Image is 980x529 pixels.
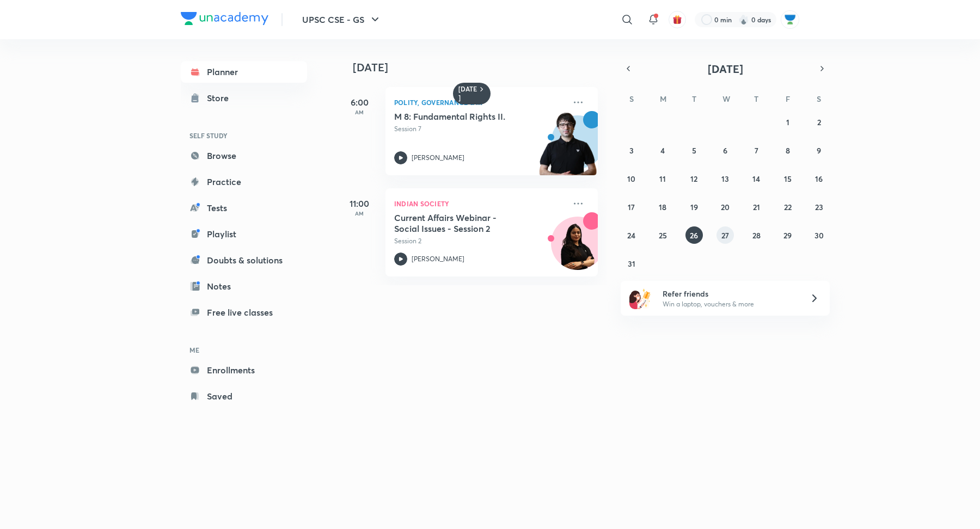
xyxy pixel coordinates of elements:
abbr: August 20, 2025 [721,202,730,212]
button: August 26, 2025 [685,226,703,244]
button: August 19, 2025 [685,198,703,216]
abbr: August 14, 2025 [752,174,760,184]
button: August 5, 2025 [685,142,703,159]
img: Jiban Jyoti Dash [781,10,799,29]
p: AM [338,109,381,115]
button: August 8, 2025 [779,142,797,159]
img: avatar [672,15,682,24]
abbr: August 19, 2025 [690,202,698,212]
a: Notes [181,275,307,297]
button: August 18, 2025 [654,198,671,216]
span: [DATE] [708,61,743,76]
a: Planner [181,61,307,83]
a: Saved [181,385,307,407]
abbr: August 18, 2025 [659,202,666,212]
button: August 2, 2025 [810,113,828,131]
abbr: Wednesday [722,94,730,104]
button: August 29, 2025 [779,226,797,244]
img: Avatar [552,223,604,275]
p: [PERSON_NAME] [412,153,464,163]
abbr: August 1, 2025 [786,117,789,127]
abbr: August 6, 2025 [723,145,727,156]
button: August 31, 2025 [623,255,640,272]
button: UPSC CSE - GS [296,9,388,30]
img: unacademy [538,111,598,186]
abbr: Sunday [629,94,634,104]
p: Win a laptop, vouchers & more [663,299,797,309]
abbr: August 30, 2025 [814,230,824,241]
abbr: August 3, 2025 [629,145,634,156]
button: August 30, 2025 [810,226,828,244]
button: August 27, 2025 [716,226,734,244]
button: August 21, 2025 [748,198,765,216]
abbr: August 8, 2025 [786,145,790,156]
button: August 10, 2025 [623,170,640,187]
button: August 25, 2025 [654,226,671,244]
a: Free live classes [181,302,307,323]
img: referral [629,287,651,309]
h6: Refer friends [663,288,797,299]
abbr: August 25, 2025 [659,230,667,241]
h5: 6:00 [338,96,381,109]
abbr: August 4, 2025 [660,145,665,156]
h4: [DATE] [353,61,609,74]
h5: M 8: Fundamental Rights II. [394,111,530,122]
button: August 22, 2025 [779,198,797,216]
button: August 16, 2025 [810,170,828,187]
abbr: August 21, 2025 [753,202,760,212]
button: August 24, 2025 [623,226,640,244]
abbr: August 29, 2025 [783,230,792,241]
p: Session 7 [394,124,565,134]
button: August 17, 2025 [623,198,640,216]
button: August 14, 2025 [748,170,765,187]
h6: SELF STUDY [181,126,307,145]
button: August 20, 2025 [716,198,734,216]
button: August 4, 2025 [654,142,671,159]
abbr: August 9, 2025 [817,145,821,156]
abbr: August 27, 2025 [721,230,729,241]
h6: ME [181,341,307,359]
button: August 6, 2025 [716,142,734,159]
abbr: Saturday [817,94,821,104]
img: Company Logo [181,12,268,25]
abbr: Monday [660,94,666,104]
abbr: August 5, 2025 [692,145,696,156]
button: August 13, 2025 [716,170,734,187]
button: August 12, 2025 [685,170,703,187]
abbr: Thursday [754,94,758,104]
button: August 15, 2025 [779,170,797,187]
abbr: August 16, 2025 [815,174,823,184]
p: Indian Society [394,197,565,210]
abbr: August 26, 2025 [690,230,698,241]
button: August 1, 2025 [779,113,797,131]
button: August 28, 2025 [748,226,765,244]
abbr: August 17, 2025 [628,202,635,212]
abbr: Friday [786,94,790,104]
button: August 9, 2025 [810,142,828,159]
a: Company Logo [181,12,268,28]
a: Store [181,87,307,109]
p: AM [338,210,381,217]
p: Polity, Governance & IR [394,96,565,109]
button: avatar [669,11,686,28]
a: Tests [181,197,307,219]
button: August 3, 2025 [623,142,640,159]
abbr: August 22, 2025 [784,202,792,212]
abbr: August 13, 2025 [721,174,729,184]
a: Enrollments [181,359,307,381]
abbr: August 7, 2025 [755,145,758,156]
h5: 11:00 [338,197,381,210]
img: streak [738,14,749,25]
h6: [DATE] [458,85,477,102]
abbr: August 23, 2025 [815,202,823,212]
a: Doubts & solutions [181,249,307,271]
abbr: August 2, 2025 [817,117,821,127]
h5: Current Affairs Webinar - Social Issues - Session 2 [394,212,530,234]
div: Store [207,91,235,104]
abbr: August 28, 2025 [752,230,761,241]
a: Browse [181,145,307,167]
abbr: August 15, 2025 [784,174,792,184]
p: Session 2 [394,236,565,246]
abbr: August 24, 2025 [627,230,635,241]
button: August 23, 2025 [810,198,828,216]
